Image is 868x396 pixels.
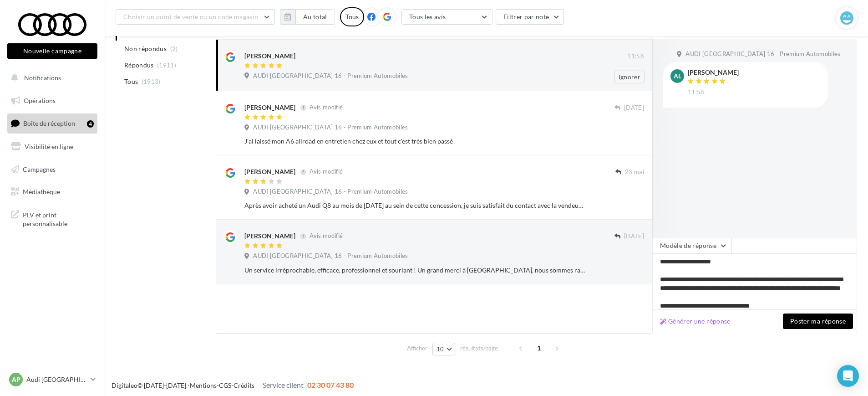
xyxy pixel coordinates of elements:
[310,104,343,111] span: Avis modifié
[124,77,138,86] span: Tous
[244,103,295,112] div: [PERSON_NAME]
[532,341,546,355] span: 1
[142,78,161,85] span: (1913)
[244,201,585,210] div: Après avoir acheté un Audi Q8 au mois de [DATE] au sein de cette concession, je suis satisfait du...
[12,375,20,384] span: AP
[688,69,739,76] div: [PERSON_NAME]
[310,168,343,175] span: Avis modifié
[627,52,644,61] span: 11:58
[307,381,354,389] span: 02 30 07 43 80
[5,182,99,201] a: Médiathèque
[625,168,644,176] span: 23 mai
[233,381,254,389] a: Crédits
[688,88,705,97] span: 11:58
[624,232,644,241] span: [DATE]
[624,104,644,112] span: [DATE]
[244,51,295,61] div: [PERSON_NAME]
[7,43,97,59] button: Nouvelle campagne
[244,167,295,176] div: [PERSON_NAME]
[674,72,681,81] span: Al
[437,345,444,353] span: 10
[685,50,840,58] span: AUDI [GEOGRAPHIC_DATA] 16 - Premium Automobiles
[401,9,492,25] button: Tous les avis
[652,238,731,253] button: Modèle de réponse
[783,314,853,329] button: Poster ma réponse
[263,381,304,389] span: Service client
[112,381,354,389] span: © [DATE]-[DATE] - - -
[253,252,408,260] span: AUDI [GEOGRAPHIC_DATA] 16 - Premium Automobiles
[496,9,564,25] button: Filtrer par note
[5,113,99,133] a: Boîte de réception4
[409,13,446,21] span: Tous les avis
[24,97,56,104] span: Opérations
[5,68,96,87] button: Notifications
[656,316,734,327] button: Générer une réponse
[116,9,275,25] button: Choisir un point de vente ou un code magasin
[157,62,176,69] span: (1911)
[253,72,408,80] span: AUDI [GEOGRAPHIC_DATA] 16 - Premium Automobiles
[5,160,99,179] a: Campagnes
[837,365,859,387] div: Open Intercom Messenger
[253,188,408,196] span: AUDI [GEOGRAPHIC_DATA] 16 - Premium Automobiles
[190,381,217,389] a: Mentions
[23,165,56,173] span: Campagnes
[432,343,456,355] button: 10
[25,143,73,150] span: Visibilité en ligne
[5,205,99,232] a: PLV et print personnalisable
[5,91,99,110] a: Opérations
[280,9,335,25] button: Au total
[112,381,137,389] a: Digitaleo
[7,371,97,388] a: AP Audi [GEOGRAPHIC_DATA] 16
[170,45,178,52] span: (2)
[295,9,335,25] button: Au total
[24,74,61,82] span: Notifications
[5,137,99,156] a: Visibilité en ligne
[123,13,258,21] span: Choisir un point de vente ou un code magasin
[26,375,87,384] p: Audi [GEOGRAPHIC_DATA] 16
[23,188,60,195] span: Médiathèque
[23,119,75,127] span: Boîte de réception
[340,7,364,26] div: Tous
[460,344,498,353] span: résultats/page
[614,71,645,83] button: Ignorer
[124,44,167,53] span: Non répondus
[124,61,154,70] span: Répondus
[244,266,585,275] div: Un service irréprochable, efficace, professionnel et souriant ! Un grand merci à [GEOGRAPHIC_DATA...
[244,231,295,241] div: [PERSON_NAME]
[23,209,94,228] span: PLV et print personnalisable
[407,344,427,353] span: Afficher
[219,381,231,389] a: CGS
[87,120,94,128] div: 4
[253,123,408,132] span: AUDI [GEOGRAPHIC_DATA] 16 - Premium Automobiles
[244,137,585,146] div: J'ai laissé mon A6 allroad en entretien chez eux et tout c'est très bien passé
[310,232,343,240] span: Avis modifié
